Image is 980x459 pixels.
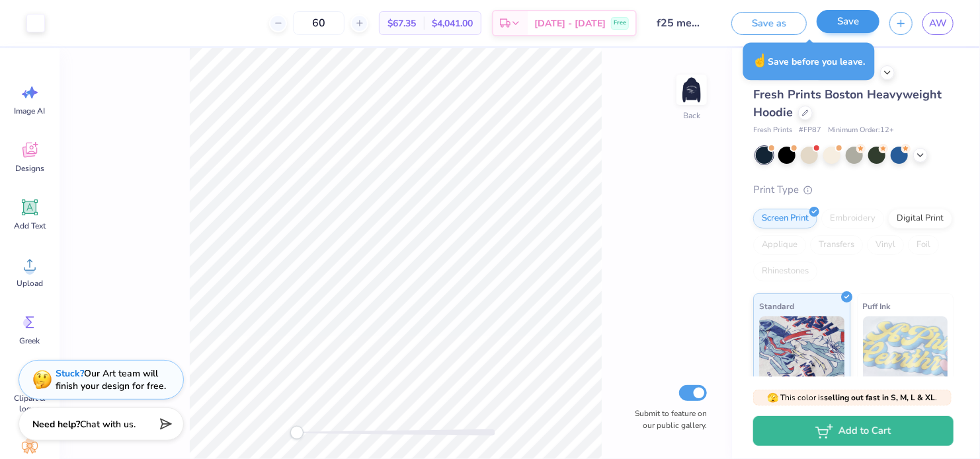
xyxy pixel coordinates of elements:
span: Free [614,18,626,28]
span: Standard [759,299,794,313]
div: Vinyl [867,235,904,255]
label: Submit to feature on our public gallery. [628,407,707,431]
span: Chat with us. [80,418,136,431]
span: This color is . [768,392,938,404]
span: Clipart & logos [8,393,52,414]
input: Untitled Design [647,10,712,36]
div: Transfers [810,235,863,255]
span: Add Text [14,221,46,231]
div: Accessibility label [290,426,304,439]
img: Back [678,77,705,103]
strong: Stuck? [56,367,84,380]
span: 🫣 [768,392,779,404]
span: $67.35 [388,17,416,30]
div: Print Type [753,182,954,197]
a: AW [922,12,954,35]
div: Digital Print [888,209,952,229]
div: Foil [908,235,939,255]
button: Save as [731,12,807,35]
span: Fresh Prints [753,125,792,136]
span: # FP87 [799,125,821,136]
img: Puff Ink [863,316,948,382]
img: Standard [759,316,844,382]
div: Embroidery [821,209,884,229]
span: Upload [17,278,43,289]
strong: Need help? [32,418,80,431]
div: Back [683,110,700,122]
span: Fresh Prints Boston Heavyweight Hoodie [753,87,942,120]
div: Rhinestones [753,262,817,281]
button: Add to Cart [753,416,954,446]
span: [DATE] - [DATE] [534,17,606,30]
div: Our Art team will finish your design for free. [56,367,166,392]
div: Screen Print [753,209,817,229]
button: Save [817,10,879,33]
span: Greek [20,335,40,346]
div: Save before you leave. [743,42,875,80]
span: $4,041.00 [432,17,473,30]
div: Applique [753,235,806,255]
strong: selling out fast in S, M, L & XL [825,392,936,403]
span: ☝️ [753,52,768,69]
input: – – [293,11,345,35]
span: Puff Ink [863,299,891,313]
span: Minimum Order: 12 + [828,125,894,136]
span: Designs [15,163,44,174]
span: AW [929,16,947,31]
span: Image AI [15,106,46,116]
